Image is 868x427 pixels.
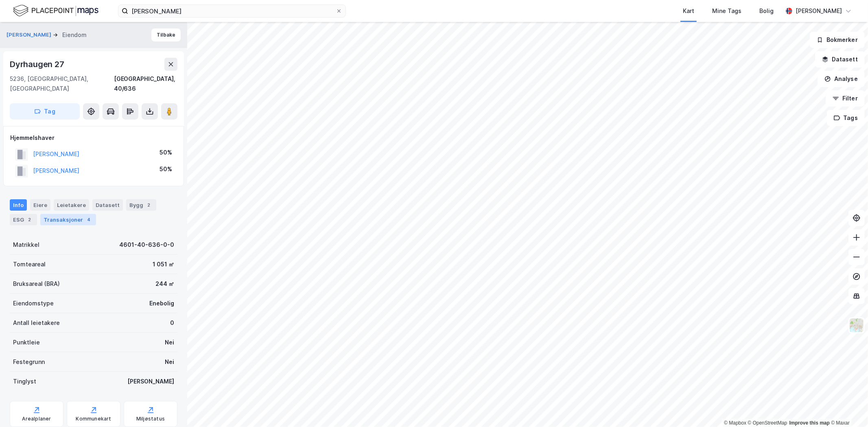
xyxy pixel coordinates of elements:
[10,103,80,120] button: Tag
[13,318,60,328] div: Antall leietakere
[796,6,842,16] div: [PERSON_NAME]
[13,279,60,289] div: Bruksareal (BRA)
[85,216,93,224] div: 4
[827,110,865,126] button: Tags
[13,240,39,250] div: Matrikkel
[13,4,98,18] img: logo.f888ab2527a4732fd821a326f86c7f29.svg
[62,30,87,40] div: Eiendom
[126,199,156,211] div: Bygg
[114,74,177,94] div: [GEOGRAPHIC_DATA], 40/636
[826,90,865,107] button: Filter
[13,357,45,367] div: Festegrunn
[92,199,123,211] div: Datasett
[10,133,177,143] div: Hjemmelshaver
[7,31,53,39] button: [PERSON_NAME]
[13,377,36,386] div: Tinglyst
[13,338,40,347] div: Punktleie
[54,199,89,211] div: Leietakere
[22,416,51,422] div: Arealplaner
[128,5,336,17] input: Søk på adresse, matrikkel, gårdeiere, leietakere eller personer
[13,259,46,269] div: Tomteareal
[827,388,868,427] div: Kontrollprogram for chat
[136,416,165,422] div: Miljøstatus
[810,32,865,48] button: Bokmerker
[724,420,746,426] a: Mapbox
[759,6,774,16] div: Bolig
[30,199,50,211] div: Eiere
[170,318,174,328] div: 0
[10,199,27,211] div: Info
[155,279,174,289] div: 244 ㎡
[145,201,153,209] div: 2
[26,216,34,224] div: 2
[151,28,181,41] button: Tilbake
[160,164,172,174] div: 50%
[13,298,54,308] div: Eiendomstype
[815,51,865,68] button: Datasett
[165,357,174,367] div: Nei
[76,416,111,422] div: Kommunekart
[127,377,174,386] div: [PERSON_NAME]
[10,58,66,71] div: Dyrhaugen 27
[153,259,174,269] div: 1 051 ㎡
[818,71,865,87] button: Analyse
[849,318,864,333] img: Z
[149,298,174,308] div: Enebolig
[160,148,172,157] div: 50%
[40,214,96,225] div: Transaksjoner
[789,420,830,426] a: Improve this map
[712,6,741,16] div: Mine Tags
[827,388,868,427] iframe: Chat Widget
[748,420,787,426] a: OpenStreetMap
[683,6,694,16] div: Kart
[119,240,174,250] div: 4601-40-636-0-0
[165,338,174,347] div: Nei
[10,214,37,225] div: ESG
[10,74,114,94] div: 5236, [GEOGRAPHIC_DATA], [GEOGRAPHIC_DATA]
